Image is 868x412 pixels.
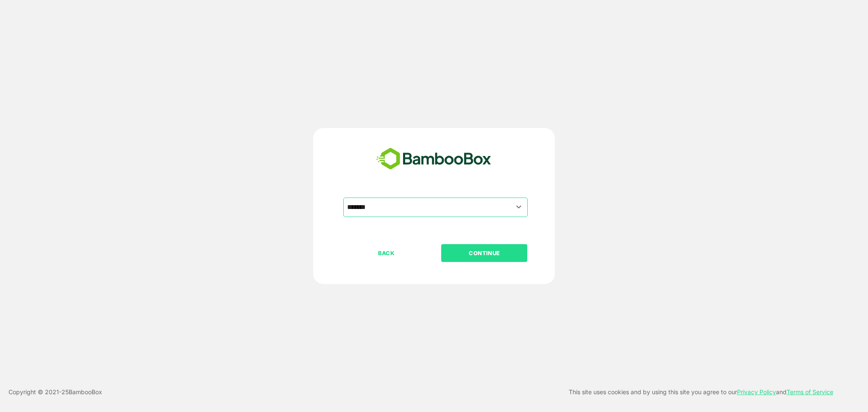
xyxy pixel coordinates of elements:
[344,248,429,258] p: BACK
[569,387,833,397] p: This site uses cookies and by using this site you agree to our and
[372,145,496,173] img: bamboobox
[343,244,429,262] button: BACK
[441,244,527,262] button: CONTINUE
[737,388,776,395] a: Privacy Policy
[787,388,833,395] a: Terms of Service
[513,201,525,213] button: Open
[442,248,527,258] p: CONTINUE
[8,387,102,397] p: Copyright © 2021- 25 BambooBox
